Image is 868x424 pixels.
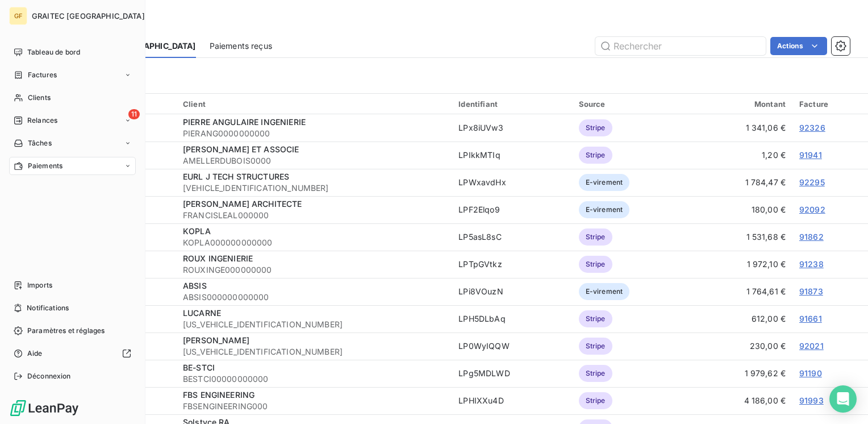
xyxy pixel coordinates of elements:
span: FBSENGINEERING000 [183,401,445,412]
span: KOPLA000000000000 [183,237,445,248]
span: FBS ENGINEERING [183,390,254,400]
td: LPIkkMTIq [452,142,571,169]
span: BESTCI00000000000 [183,373,445,385]
span: Stripe [579,338,612,355]
span: PIERRE ANGULAIRE INGENIERIE [183,117,306,127]
span: ROUX INGENIERIE [183,253,253,263]
div: Montant [693,99,786,109]
td: 1,20 € [686,142,792,169]
td: LPH5DLbAq [452,305,571,332]
span: Paiements [28,161,62,171]
img: Logo LeanPay [9,399,80,417]
span: E-virement [579,201,630,218]
td: LPx8iUVw3 [452,114,571,142]
span: AMELLERDUBOIS0000 [183,155,445,167]
span: [US_VEHICLE_IDENTIFICATION_NUMBER] [183,346,445,358]
a: 91862 [799,232,824,242]
span: Notifications [27,303,69,313]
div: Facture [799,99,861,109]
span: Stripe [579,228,612,246]
span: Factures [28,70,57,80]
span: ABSIS [183,281,207,290]
div: Identifiant [458,99,565,109]
span: Paiements reçus [210,40,272,52]
span: Clients [28,93,51,103]
span: Stripe [579,256,612,273]
span: GRAITEC [GEOGRAPHIC_DATA] [32,11,145,20]
td: 1 784,47 € [686,169,792,196]
td: 1 979,62 € [686,360,792,387]
a: Aide [9,344,136,363]
a: 91190 [799,368,822,378]
td: 180,00 € [686,196,792,223]
span: [US_VEHICLE_IDENTIFICATION_NUMBER] [183,319,445,330]
span: Imports [27,280,52,290]
span: ROUXINGE000000000 [183,264,445,276]
span: [PERSON_NAME] ET ASSOCIE [183,144,299,154]
span: BE-STCI [183,363,215,372]
a: 92295 [799,177,825,187]
td: LPHIXXu4D [452,387,571,414]
td: 1 531,68 € [686,223,792,251]
td: 1 972,10 € [686,251,792,278]
td: 1 341,06 € [686,114,792,142]
span: EURL J TECH STRUCTURES [183,172,289,181]
td: 1 764,61 € [686,278,792,305]
a: 92021 [799,341,824,351]
a: 91661 [799,314,822,323]
span: [VEHICLE_IDENTIFICATION_NUMBER] [183,182,445,194]
span: [PERSON_NAME] [183,335,249,345]
div: GF [9,7,27,25]
span: Stripe [579,119,612,136]
span: Stripe [579,147,612,164]
span: 11 [128,109,140,119]
div: Open Intercom Messenger [829,385,857,413]
a: 91238 [799,259,824,269]
td: LP0WyIQQW [452,332,571,360]
td: LPF2Elqo9 [452,196,571,223]
span: PIERANG0000000000 [183,128,445,139]
span: Tâches [28,138,52,148]
a: 91873 [799,286,823,296]
td: 612,00 € [686,305,792,332]
span: KOPLA [183,226,211,236]
button: Actions [770,37,827,55]
td: LPg5MDLWD [452,360,571,387]
span: ABSIS000000000000 [183,292,445,303]
span: Déconnexion [27,371,71,381]
a: 92326 [799,123,825,132]
span: Stripe [579,310,612,327]
a: 91993 [799,396,824,405]
td: 4 186,00 € [686,387,792,414]
td: LP5asL8sC [452,223,571,251]
span: Stripe [579,392,612,409]
span: Tableau de bord [27,47,80,57]
td: LPi8VOuzN [452,278,571,305]
input: Rechercher [595,37,766,55]
span: LUCARNE [183,308,221,318]
td: 230,00 € [686,332,792,360]
span: E-virement [579,283,630,300]
div: Source [579,99,679,109]
span: Paramètres et réglages [27,326,105,336]
td: LPWxavdHx [452,169,571,196]
span: Stripe [579,365,612,382]
span: Aide [27,348,43,359]
div: Client [183,99,445,109]
a: 92092 [799,205,825,214]
span: E-virement [579,174,630,191]
td: LPTpGVtkz [452,251,571,278]
span: Relances [27,115,57,126]
a: 91941 [799,150,822,160]
span: FRANCISLEAL000000 [183,210,445,221]
span: [PERSON_NAME] ARCHITECTE [183,199,302,209]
